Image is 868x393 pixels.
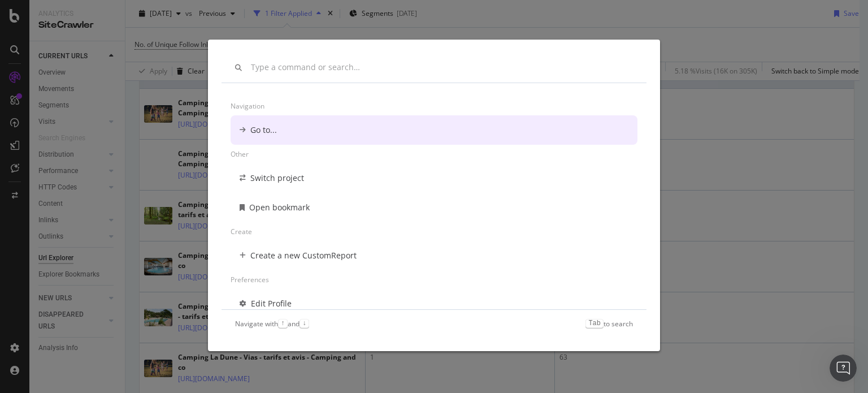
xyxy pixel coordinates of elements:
div: to search [585,319,633,329]
kbd: Tab [585,319,604,328]
kbd: ↓ [300,319,309,328]
div: Edit Profile [251,298,292,309]
div: Create a new CustomReport [250,250,357,261]
div: Create [231,222,637,241]
kbd: ↑ [278,319,288,328]
iframe: Intercom live chat [830,355,857,382]
div: Switch project [250,172,304,184]
div: Navigate with and [235,319,309,329]
div: Navigation [231,97,637,115]
input: Type a command or search… [251,63,633,72]
div: Other [231,145,637,163]
div: Preferences [231,270,637,289]
div: Go to... [250,124,277,136]
div: Open bookmark [249,202,310,213]
div: modal [208,40,660,351]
